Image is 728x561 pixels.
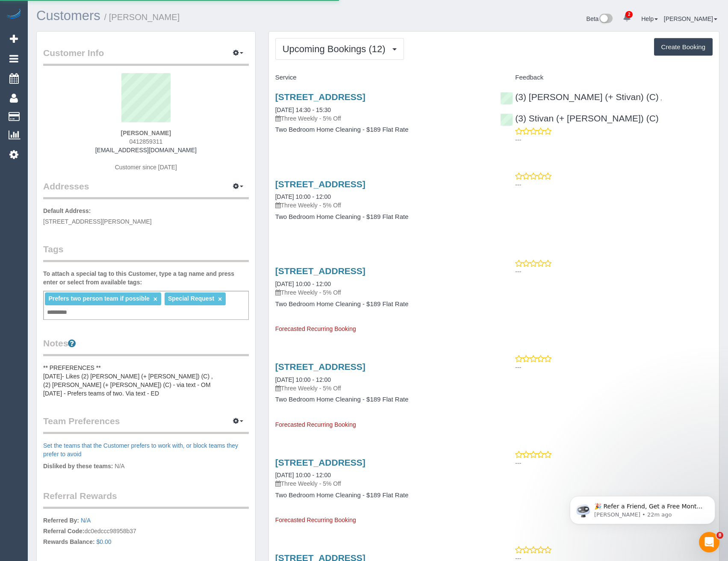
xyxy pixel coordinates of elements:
[275,179,365,189] a: [STREET_ADDRESS]
[275,288,488,297] p: Three Weekly - 5% Off
[43,47,249,66] legend: Customer Info
[275,38,404,60] button: Upcoming Bookings (12)
[129,138,162,145] span: 0412859311
[5,9,22,21] img: Automaid Logo
[43,243,249,262] legend: Tags
[515,136,713,144] p: ---
[275,193,331,200] a: [DATE] 10:00 - 12:00
[275,213,488,221] h4: Two Bedroom Home Cleaning - $189 Flat Rate
[275,126,488,133] h4: Two Bedroom Home Cleaning - $189 Flat Rate
[664,15,717,22] a: [PERSON_NAME]
[716,532,723,539] span: 8
[275,472,331,478] a: [DATE] 10:00 - 12:00
[168,295,214,302] span: Special Request
[104,12,180,22] small: / [PERSON_NAME]
[43,337,249,356] legend: Notes
[515,180,713,189] p: ---
[275,201,488,210] p: Three Weekly - 5% Off
[43,442,238,458] a: Set the teams that the Customer prefers to work with, or block teams they prefer to avoid
[275,325,356,332] span: Forecasted Recurring Booking
[43,516,249,548] p: dc0edccc98958b37
[43,207,91,215] label: Default Address:
[641,15,658,22] a: Help
[619,9,635,27] a: 2
[275,301,488,308] h4: Two Bedroom Home Cleaning - $189 Flat Rate
[283,44,390,54] span: Upcoming Bookings (12)
[121,130,171,136] strong: [PERSON_NAME]
[275,384,488,393] p: Three Weekly - 5% Off
[218,295,222,303] a: ×
[654,38,713,56] button: Create Booking
[699,532,719,552] iframe: Intercom live chat
[275,92,365,102] a: [STREET_ADDRESS]
[81,517,91,524] a: N/A
[43,537,95,546] label: Rewards Balance:
[515,459,713,467] p: ---
[275,479,488,488] p: Three Weekly - 5% Off
[153,295,157,303] a: ×
[275,458,365,467] a: [STREET_ADDRESS]
[43,516,79,525] label: Referred By:
[275,376,331,383] a: [DATE] 10:00 - 12:00
[95,147,197,154] a: [EMAIL_ADDRESS][DOMAIN_NAME]
[515,363,713,372] p: ---
[43,462,113,470] label: Disliked by these teams:
[500,74,713,81] h4: Feedback
[660,94,662,101] span: ,
[587,15,613,22] a: Beta
[43,527,84,535] label: Referral Code:
[115,164,177,171] span: Customer since [DATE]
[515,267,713,276] p: ---
[43,218,152,225] span: [STREET_ADDRESS][PERSON_NAME]
[43,490,249,509] legend: Referral Rewards
[275,492,488,499] h4: Two Bedroom Home Cleaning - $189 Flat Rate
[275,106,331,113] a: [DATE] 14:30 - 15:30
[275,266,365,276] a: [STREET_ADDRESS]
[275,114,488,123] p: Three Weekly - 5% Off
[275,74,488,81] h4: Service
[500,113,658,123] a: (3) Stivan (+ [PERSON_NAME]) (C)
[43,415,249,434] legend: Team Preferences
[598,14,613,25] img: New interface
[625,11,633,18] span: 2
[500,92,658,102] a: (3) [PERSON_NAME] (+ Stivan) (C)
[48,295,150,302] span: Prefers two person team if possible
[36,8,100,23] a: Customers
[275,517,356,523] span: Forecasted Recurring Booking
[275,362,365,372] a: [STREET_ADDRESS]
[275,280,331,287] a: [DATE] 10:00 - 12:00
[115,463,124,469] span: N/A
[97,538,112,545] a: $0.00
[275,396,488,403] h4: Two Bedroom Home Cleaning - $189 Flat Rate
[557,478,728,538] iframe: Intercom notifications message
[43,363,249,398] pre: ** PREFERENCES ** [DATE]- Likes (2) [PERSON_NAME] (+ [PERSON_NAME]) (C) , (2) [PERSON_NAME] (+ [P...
[43,269,249,286] label: To attach a special tag to this Customer, type a tag name and press enter or select from availabl...
[275,421,356,428] span: Forecasted Recurring Booking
